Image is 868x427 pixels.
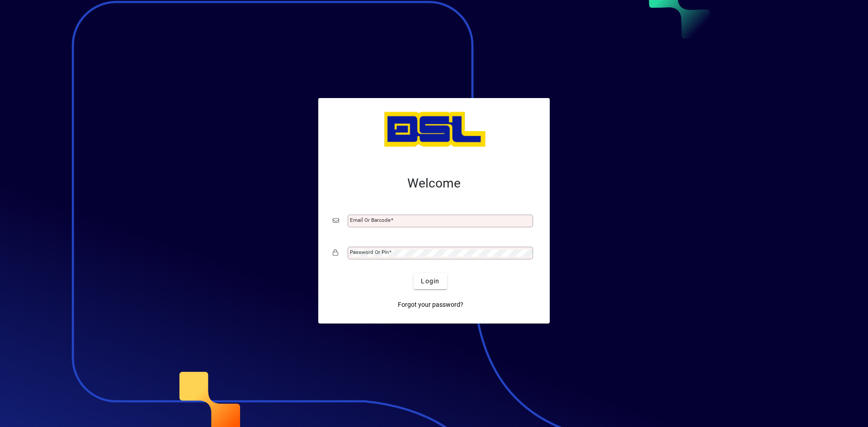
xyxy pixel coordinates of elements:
[414,273,447,289] button: Login
[350,249,389,255] mat-label: Password or Pin
[350,217,391,223] mat-label: Email or Barcode
[333,176,535,191] h2: Welcome
[421,277,439,286] span: Login
[394,296,467,313] a: Forgot your password?
[398,300,463,310] span: Forgot your password?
